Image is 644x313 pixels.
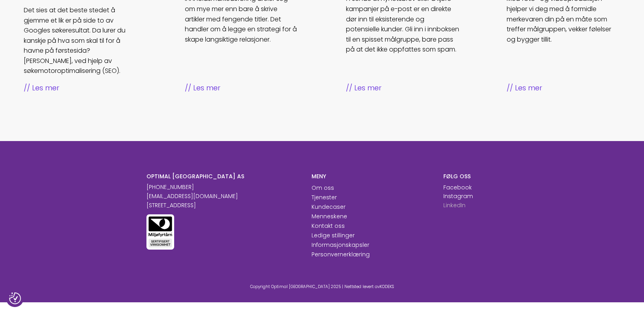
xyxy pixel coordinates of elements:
[312,241,369,249] a: Informasjonskapsler
[24,82,137,94] span: Les mer
[146,173,300,180] h6: OPTIMAL [GEOGRAPHIC_DATA] AS
[507,82,620,94] span: Les mer
[185,82,298,94] span: Les mer
[312,231,355,239] a: Ledige stillinger
[146,214,174,250] img: Miljøfyrtårn sertifisert virksomhet
[443,183,472,192] p: Facebook
[312,203,346,211] a: Kundecaser
[443,192,473,200] a: Instagram
[342,284,343,290] span: |
[146,192,238,200] a: [EMAIL_ADDRESS][DOMAIN_NAME]
[443,173,498,180] h6: FØLG OSS
[24,5,137,76] p: Det sies at det beste stedet å gjemme et lik er på side to av Googles søkeresultat. Da lurer du k...
[146,201,300,210] p: [STREET_ADDRESS]
[344,284,394,290] span: Nettsted levert av
[443,192,473,200] p: Instagram
[312,193,337,201] a: Tjenester
[312,222,345,230] a: Kontakt oss
[250,284,341,290] span: Copyright Optimal [GEOGRAPHIC_DATA] 2025
[312,173,431,180] h6: MENY
[312,184,334,192] a: Om oss
[443,183,472,191] a: Facebook
[346,82,460,94] span: Les mer
[443,201,465,209] a: LinkedIn
[312,212,347,220] a: Menneskene
[380,284,394,290] a: KODEKS
[312,250,370,258] a: Personvernerklæring
[9,292,21,304] button: Samtykkepreferanser
[443,201,465,210] p: LinkedIn
[9,292,21,304] img: Revisit consent button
